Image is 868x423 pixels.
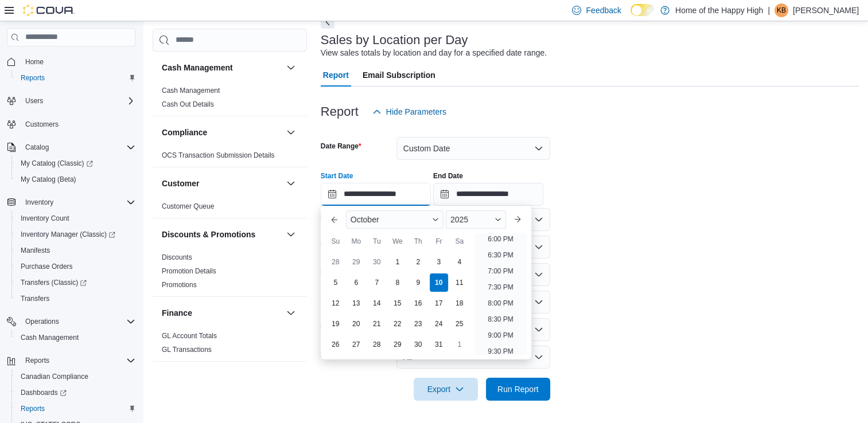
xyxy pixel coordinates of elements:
[586,5,621,16] span: Feedback
[483,280,518,294] li: 7:30 PM
[25,143,49,152] span: Catalog
[2,352,140,369] button: Reports
[421,378,471,401] span: Export
[386,106,446,117] span: Hide Parameters
[321,47,547,59] div: View sales totals by location and day for a specified date range.
[162,127,207,138] h3: Compliance
[11,258,140,275] button: Purchase Orders
[450,273,469,292] div: day-11
[768,3,770,17] p: |
[483,232,518,246] li: 6:00 PM
[368,100,451,123] button: Hide Parameters
[16,244,55,257] a: Manifests
[21,262,73,271] span: Purchase Orders
[11,210,140,226] button: Inventory Count
[16,211,135,225] span: Inventory Count
[774,3,788,17] div: Katelynd Bartelen
[21,246,50,255] span: Manifests
[388,253,407,271] div: day-1
[162,331,217,340] span: GL Account Totals
[284,306,298,320] button: Finance
[284,177,298,190] button: Customer
[16,156,98,170] a: My Catalog (Classic)
[162,229,255,240] h3: Discounts & Promotions
[450,294,469,312] div: day-18
[16,331,135,344] span: Cash Management
[430,315,448,333] div: day-24
[16,173,135,186] span: My Catalog (Beta)
[430,232,448,250] div: Fr
[162,229,282,240] button: Discounts & Promotions
[16,71,49,85] a: Reports
[368,315,386,333] div: day-21
[2,93,140,109] button: Users
[347,335,365,354] div: day-27
[162,345,212,354] span: GL Transactions
[483,248,518,262] li: 6:30 PM
[450,232,469,250] div: Sa
[326,253,345,271] div: day-28
[450,253,469,271] div: day-4
[2,194,140,210] button: Inventory
[534,215,543,224] button: Open list of options
[409,335,427,354] div: day-30
[326,335,345,354] div: day-26
[323,64,349,87] span: Report
[162,151,275,159] a: OCS Transaction Submission Details
[153,199,307,218] div: Customer
[162,86,220,95] span: Cash Management
[21,140,135,154] span: Catalog
[162,62,282,73] button: Cash Management
[497,383,539,395] span: Run Report
[162,267,216,275] a: Promotion Details
[347,253,365,271] div: day-29
[162,280,197,289] span: Promotions
[25,317,59,326] span: Operations
[16,276,135,289] span: Transfers (Classic)
[16,173,81,186] a: My Catalog (Beta)
[388,294,407,312] div: day-15
[16,402,49,416] a: Reports
[433,171,463,181] label: End Date
[21,214,69,223] span: Inventory Count
[16,292,54,305] a: Transfers
[162,281,197,289] a: Promotions
[433,183,543,206] input: Press the down key to open a popover containing a calendar.
[162,332,217,340] a: GL Account Totals
[363,64,435,87] span: Email Subscription
[153,250,307,296] div: Discounts & Promotions
[162,267,216,276] span: Promotion Details
[162,307,282,319] button: Finance
[2,139,140,155] button: Catalog
[11,330,140,346] button: Cash Management
[347,294,365,312] div: day-13
[388,273,407,292] div: day-8
[21,195,135,209] span: Inventory
[483,344,518,358] li: 9:30 PM
[2,53,140,70] button: Home
[21,315,64,328] button: Operations
[21,73,45,83] span: Reports
[446,210,506,229] div: Button. Open the year selector. 2025 is currently selected.
[284,126,298,139] button: Compliance
[11,401,140,417] button: Reports
[321,171,353,181] label: Start Date
[534,270,543,279] button: Open list of options
[630,16,631,17] span: Dark Mode
[321,15,334,29] button: Next
[16,370,135,383] span: Canadian Compliance
[414,378,478,401] button: Export
[21,315,135,328] span: Operations
[368,294,386,312] div: day-14
[162,127,282,138] button: Compliance
[21,333,79,342] span: Cash Management
[388,335,407,354] div: day-29
[16,244,135,257] span: Manifests
[430,273,448,292] div: day-10
[2,314,140,330] button: Operations
[483,328,518,342] li: 9:00 PM
[153,148,307,167] div: Compliance
[409,273,427,292] div: day-9
[21,294,49,303] span: Transfers
[21,55,48,69] a: Home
